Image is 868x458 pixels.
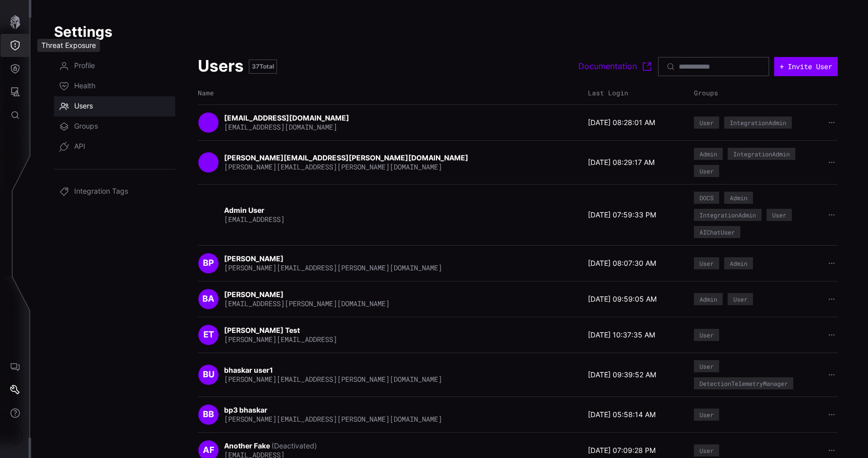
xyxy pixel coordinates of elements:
span: (Deactivated) [272,441,317,450]
h2: Users [198,56,244,77]
a: Profile [54,56,175,76]
span: Users [74,101,93,111]
span: BU [203,369,214,380]
time: [DATE] 07:59:33 PM [588,210,656,219]
button: + Invite User [774,57,838,76]
a: Users [54,96,175,117]
strong: [PERSON_NAME] Test [224,326,301,334]
span: [PERSON_NAME][EMAIL_ADDRESS][PERSON_NAME][DOMAIN_NAME] [224,414,442,424]
div: AIChatUser [699,229,735,235]
div: User [699,447,714,453]
time: [DATE] 08:28:01 AM [588,118,655,127]
span: ET [203,329,214,340]
div: User [699,260,714,266]
span: Groups [74,122,98,132]
div: User [699,332,714,338]
span: Profile [74,61,95,71]
strong: bhaskar user1 [224,366,275,374]
h1: Settings [54,23,845,41]
a: Groups [54,117,175,137]
strong: bp3 bhaskar [224,406,269,414]
a: Documentation [578,61,653,73]
div: DOCS [699,195,714,201]
strong: Another Fake [224,441,272,450]
span: BA [202,294,214,305]
span: [PERSON_NAME][EMAIL_ADDRESS] [224,334,337,344]
div: User [699,363,714,369]
span: BB [203,409,214,420]
strong: [EMAIL_ADDRESS][DOMAIN_NAME] [224,113,351,122]
a: API [54,137,175,157]
a: Health [54,76,175,96]
span: [EMAIL_ADDRESS][DOMAIN_NAME] [224,122,337,132]
span: AF [203,445,214,456]
div: Threat Exposure [37,39,100,52]
div: Admin [699,151,717,157]
div: DetectionTelemetryManager [699,380,788,386]
time: [DATE] 10:37:35 AM [588,330,655,339]
div: Admin [699,296,717,302]
div: Name [198,89,583,97]
span: [PERSON_NAME][EMAIL_ADDRESS][PERSON_NAME][DOMAIN_NAME] [224,374,442,384]
span: BP [203,258,214,269]
strong: [PERSON_NAME] [224,290,285,299]
div: User [772,212,786,218]
strong: [PERSON_NAME][EMAIL_ADDRESS][PERSON_NAME][DOMAIN_NAME] [224,153,470,162]
time: [DATE] 07:09:28 PM [588,446,656,455]
time: [DATE] 09:59:05 AM [588,295,657,304]
a: Integration Tags [54,182,175,202]
span: 37 [252,63,259,70]
div: Last Login [588,89,689,97]
span: [EMAIL_ADDRESS] [224,214,285,224]
div: IntegrationAdmin [733,151,790,157]
div: IntegrationAdmin [730,120,786,126]
span: [EMAIL_ADDRESS][PERSON_NAME][DOMAIN_NAME] [224,299,390,308]
div: Admin [730,195,747,201]
div: User [699,120,714,126]
time: [DATE] 08:07:30 AM [588,259,656,268]
time: [DATE] 05:58:14 AM [588,410,656,419]
span: Health [74,81,95,91]
span: API [74,142,85,152]
time: [DATE] 09:39:52 AM [588,370,656,379]
div: Groups [694,89,820,97]
div: IntegrationAdmin [699,212,756,218]
span: [PERSON_NAME][EMAIL_ADDRESS][PERSON_NAME][DOMAIN_NAME] [224,162,442,171]
strong: [PERSON_NAME] [224,254,285,263]
div: User [699,412,714,418]
strong: Admin User [224,206,266,214]
div: Total [249,60,277,74]
div: User [733,296,747,302]
span: [PERSON_NAME][EMAIL_ADDRESS][PERSON_NAME][DOMAIN_NAME] [224,263,442,272]
time: [DATE] 08:29:17 AM [588,158,655,167]
div: User [699,168,714,174]
span: Integration Tags [74,187,128,197]
div: Admin [730,260,747,266]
